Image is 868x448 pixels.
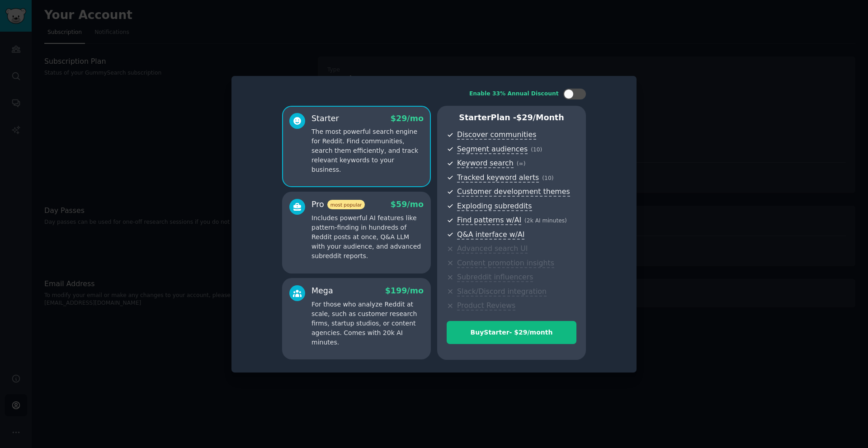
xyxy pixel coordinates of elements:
[469,90,559,98] div: Enable 33% Annual Discount
[542,175,553,181] span: ( 10 )
[457,173,539,183] span: Tracked keyword alerts
[311,113,339,124] div: Starter
[457,130,536,140] span: Discover communities
[391,200,424,209] span: $ 59 /mo
[457,301,515,311] span: Product Reviews
[311,199,365,210] div: Pro
[457,187,570,197] span: Customer development themes
[457,273,533,282] span: Subreddit influencers
[457,259,554,268] span: Content promotion insights
[447,112,576,123] p: Starter Plan -
[457,159,514,168] span: Keyword search
[447,328,576,337] div: Buy Starter - $ 29 /month
[327,200,365,209] span: most popular
[457,202,532,211] span: Exploding subreddits
[457,216,521,225] span: Find patterns w/AI
[311,285,333,297] div: Mega
[391,114,424,123] span: $ 29 /mo
[457,244,528,254] span: Advanced search UI
[457,287,547,297] span: Slack/Discord integration
[517,160,526,167] span: ( ∞ )
[311,127,424,174] p: The most powerful search engine for Reddit. Find communities, search them efficiently, and track ...
[311,213,424,261] p: Includes powerful AI features like pattern-finding in hundreds of Reddit posts at once, Q&A LLM w...
[531,146,542,153] span: ( 10 )
[516,113,564,122] span: $ 29 /month
[457,230,524,240] span: Q&A interface w/AI
[447,321,576,344] button: BuyStarter- $29/month
[385,286,424,295] span: $ 199 /mo
[457,145,528,154] span: Segment audiences
[311,300,424,347] p: For those who analyze Reddit at scale, such as customer research firms, startup studios, or conte...
[524,217,567,224] span: ( 2k AI minutes )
